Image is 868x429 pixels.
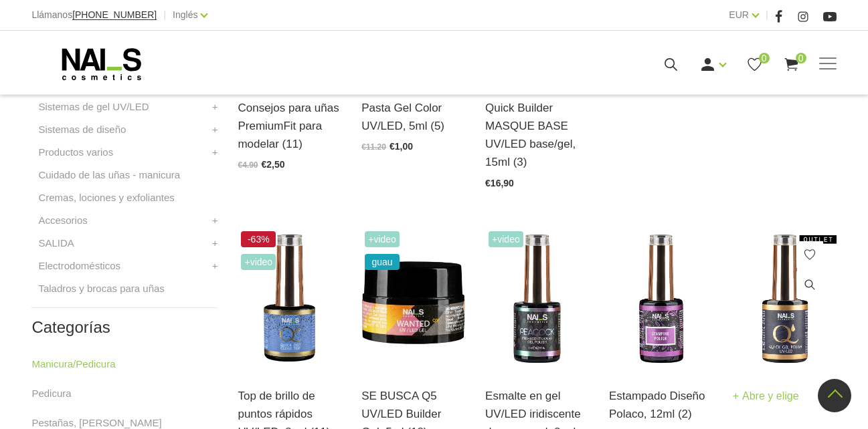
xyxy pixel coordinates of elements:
[485,178,514,188] span: €16,90
[733,228,837,370] img: Quick, easy, and simple!An intensely pigmented gel polish coats the nail brilliantly after just o...
[72,9,157,20] span: [PHONE_NUMBER]
[733,387,799,406] a: Abre y elige
[72,10,157,20] a: [PHONE_NUMBER]
[261,159,284,170] span: €2,50
[759,53,770,63] span: 0
[361,228,465,370] img: The team of NAI_S cosmetics specialists has created a gel that has been WANTED for long time by n...
[365,231,400,247] span: +Video
[389,141,413,152] span: €1,00
[212,258,218,274] a: +
[38,167,180,183] a: Cuidado de las uñas - manicura
[238,99,341,154] a: Consejos para uñas PremiumFit para modelar (11)
[38,235,74,251] a: SALIDA
[38,190,174,206] a: Cremas, lociones y exfoliantes
[241,231,276,247] span: -63%
[365,254,400,270] span: guau
[212,144,218,160] a: +
[212,235,218,251] a: +
[729,7,749,23] a: EUR
[609,228,713,370] img: A stamp art nail design product that provides a professional result. Even a novice will be able t...
[489,231,523,247] span: +Video
[238,160,258,170] span: €4.90
[485,99,589,172] a: Quick Builder MASQUE BASE UV/LED base/gel, 15ml (3)
[38,144,113,160] a: Productos varios
[212,212,218,229] a: +
[212,122,218,138] a: +
[38,212,87,229] a: Accesorios
[31,7,157,23] div: Llámanos
[796,53,806,63] span: 0
[783,56,800,73] a: 0
[173,7,197,23] a: Inglés
[238,228,341,370] img: Quick Dot Top — a top coat without a tacky layer.Popular manicure trend — a finish with design pa...
[609,387,713,423] a: Estampado Diseño Polaco, 12ml (2)
[212,99,218,115] a: +
[38,258,120,274] a: Electrodomésticos
[746,56,763,73] a: 0
[31,386,71,402] a: Pedicura
[38,122,126,138] a: Sistemas de diseño
[38,281,164,297] a: Taladros y brocas para uñas
[31,319,218,336] h2: Categorías
[163,7,166,23] span: |
[241,254,276,270] span: +Video
[38,99,149,115] a: Sistemas de gel UV/LED
[766,7,768,23] span: |
[485,228,589,370] img: A dramatic finish with a chameleon effect. For an extra high shine, apply over a black base.Volum...
[361,142,386,152] span: €11.20
[31,356,115,372] a: Manicura/Pedicura
[361,99,465,135] a: Pasta Gel Color UV/LED, 5ml (5)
